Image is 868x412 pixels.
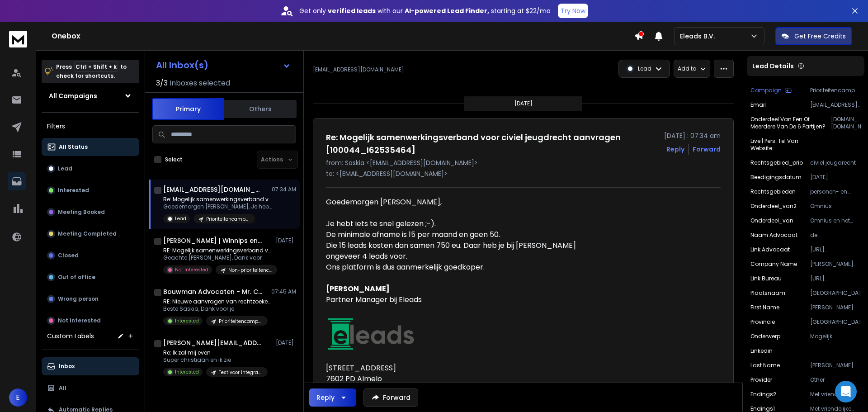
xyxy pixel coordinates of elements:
p: First Name [750,304,779,311]
p: Onderwerp [750,333,780,340]
p: de [PERSON_NAME] [810,232,861,239]
div: 7602 PD Almelo [326,374,590,384]
p: Non-prioriteitencampagne Hele Dag | Eleads [228,267,272,274]
p: Onderdeel van een of meerdere van de 6 partijen? [750,116,831,130]
p: Lead [638,65,651,72]
p: Goedemorgen [PERSON_NAME], Je hebt iets te [163,203,272,210]
p: Link Bureau [750,275,782,282]
p: Not Interested [58,317,101,324]
strong: verified leads [328,6,376,15]
p: [PERSON_NAME] Advocatuur [810,260,861,268]
p: Lead [175,215,186,222]
p: [DATE] : 07:34 am [664,131,721,140]
button: Lead [42,160,139,178]
button: Wrong person [42,290,139,308]
h1: [PERSON_NAME] | Winnips en Schütz Advocaten [163,236,263,245]
p: Press to check for shortcuts. [56,62,127,81]
p: All [59,384,66,392]
p: Beedigingsdatum [750,174,802,181]
label: Select [165,156,183,163]
h1: Onebox [52,31,634,42]
button: Forward [363,388,418,407]
div: Reply [316,393,335,402]
div: Forward [693,145,721,154]
p: Get only with our starting at $22/mo [299,6,551,15]
p: [DATE] [514,100,533,107]
div: [STREET_ADDRESS] [326,363,590,374]
p: Lead [58,165,72,172]
button: Meeting Completed [42,225,139,243]
p: [DATE] [276,237,296,244]
p: personen- en familierecht, civiel jeugdrecht en strafrecht [810,188,861,195]
p: onderdeel_van2 [750,203,797,210]
button: Reply [666,145,684,154]
p: Out of office [58,274,95,281]
p: 07:45 AM [271,288,296,295]
p: Interested [58,187,89,194]
p: Email [750,101,766,109]
button: Try Now [558,4,588,18]
p: Plaatsnaam [750,289,785,297]
p: Prioriteitencampagne Middag | Eleads [810,87,861,94]
p: Add to [678,65,696,72]
p: [GEOGRAPHIC_DATA] [810,318,861,326]
p: [GEOGRAPHIC_DATA] [810,289,861,297]
h3: Inboxes selected [170,78,230,89]
p: Meeting Completed [58,230,117,237]
p: Omnius en het Juridisch Netwerk Nederland (JNN) [810,217,861,224]
h1: All Inbox(s) [156,61,208,70]
p: linkedin [750,347,773,355]
div: Partner Manager bij Eleads [326,294,590,316]
p: [DATE] [810,174,861,181]
p: Test voor Integratie [219,369,262,376]
p: [DOMAIN_NAME], [DOMAIN_NAME], [DOMAIN_NAME] [831,116,861,130]
p: Live | Pers. Tel van Website [750,137,815,152]
p: Naam Advocaat [750,232,797,239]
div: Die 15 leads kosten dan samen 750 eu. Daar heb je bij [PERSON_NAME] ongeveer 4 leads voor. [326,240,590,262]
p: [PERSON_NAME] [810,362,861,369]
p: [URL][DOMAIN_NAME] [810,275,861,282]
p: Wrong person [58,295,99,303]
p: from: Saskia <[EMAIL_ADDRESS][DOMAIN_NAME]> [326,158,721,167]
p: 07:34 AM [272,186,296,193]
button: All [42,379,139,397]
p: Prioriteitencampagne Middag | Eleads [206,216,250,223]
p: [PERSON_NAME] [810,304,861,311]
span: Ctrl + Shift + k [74,62,118,72]
span: 3 / 3 [156,78,168,89]
p: Interested [175,317,199,324]
div: Open Intercom Messenger [835,381,857,403]
p: Geachte [PERSON_NAME], Dank voor [163,254,272,261]
button: Inbox [42,357,139,375]
p: Other [810,376,861,384]
img: logo [9,31,27,47]
p: Met vriendelijke groeten [810,391,861,398]
button: All Status [42,138,139,156]
h1: Re: Mogelijk samenwerkingsverband voor civiel jeugdrecht aanvragen [100044_I62535464] [326,131,659,156]
p: Provider [750,376,772,384]
p: Get Free Credits [794,32,846,41]
button: Others [224,99,297,119]
div: De minimale afname is 15 per maand en geen 50. [326,229,590,240]
p: [EMAIL_ADDRESS][DOMAIN_NAME] [810,101,861,109]
h1: Bouwman Advocaten - Mr. C.A.M.J. de Wit [163,287,263,296]
button: Interested [42,181,139,199]
button: Closed [42,246,139,265]
p: civiel jeugdrecht [810,159,861,166]
button: E [9,388,27,407]
h3: Filters [42,120,139,133]
button: Out of office [42,268,139,286]
p: to: <[EMAIL_ADDRESS][DOMAIN_NAME]> [326,169,721,178]
button: Campaign [750,87,792,94]
p: Try Now [561,6,585,15]
p: Eleads B.V. [680,32,718,41]
p: [DATE] [276,339,296,346]
h1: All Campaigns [49,91,97,100]
div: Je hebt iets te snel gelezen ;-). [326,218,590,229]
button: Not Interested [42,312,139,330]
p: All Status [59,143,88,151]
p: Provincie [750,318,775,326]
p: Omnius [810,203,861,210]
h3: Custom Labels [47,331,94,341]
